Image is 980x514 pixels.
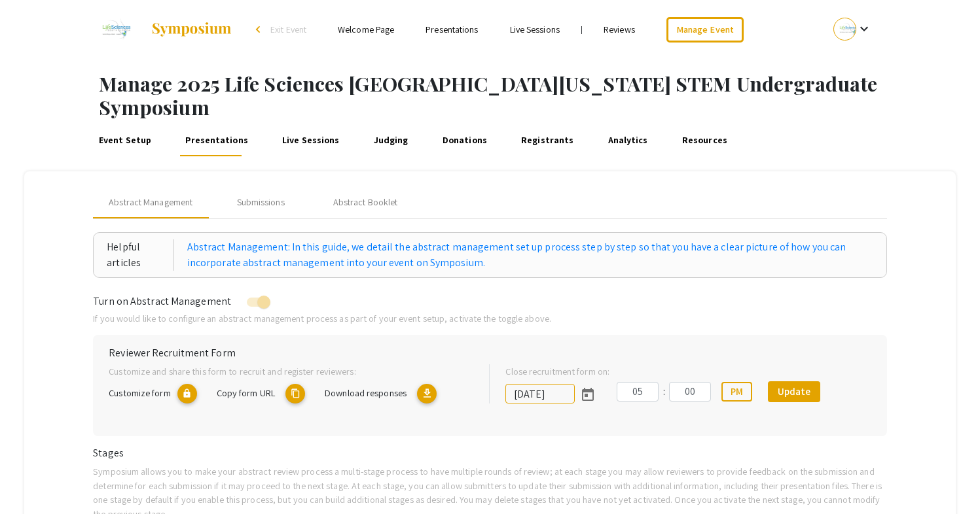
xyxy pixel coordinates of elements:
[505,364,609,379] label: Close recruitment form on:
[280,125,342,156] a: Live Sessions
[820,14,886,44] button: Expand account dropdown
[285,384,305,403] mat-icon: copy URL
[217,386,275,399] span: Copy form URL
[856,21,872,37] mat-icon: Expand account dropdown
[333,196,398,209] div: Abstract Booklet
[10,455,56,504] iframe: Chat
[680,125,729,156] a: Resources
[237,196,285,209] div: Submissions
[440,125,489,156] a: Donations
[109,196,192,209] span: Abstract Management
[338,24,394,35] a: Welcome Page
[604,24,635,35] a: Reviews
[93,311,887,326] p: If you would like to configure an abstract management process as part of your event setup, activa...
[426,24,478,35] a: Presentations
[606,125,650,156] a: Analytics
[93,294,231,308] span: Turn on Abstract Management
[325,386,407,399] span: Download responses
[187,239,873,271] a: Abstract Management: In this guide, we detail the abstract management set up process step by step...
[93,447,887,459] h6: Stages
[94,13,233,46] a: 2025 Life Sciences South Florida STEM Undergraduate Symposium
[96,125,154,156] a: Event Setup
[177,384,197,403] mat-icon: lock
[575,381,601,407] button: Open calendar
[518,125,576,156] a: Registrants
[94,13,138,46] img: 2025 Life Sciences South Florida STEM Undergraduate Symposium
[659,384,669,400] div: :
[99,72,980,120] h1: Manage 2025 Life Sciences [GEOGRAPHIC_DATA][US_STATE] STEM Undergraduate Symposium
[721,382,752,402] button: PM
[768,381,820,402] button: Update
[669,382,711,402] input: Minutes
[417,384,437,403] mat-icon: Export responses
[151,22,232,37] img: Symposium by ForagerOne
[371,125,410,156] a: Judging
[270,24,306,35] span: Exit Event
[575,24,588,35] li: |
[109,364,468,379] p: Customize and share this form to recruit and register reviewers:
[107,239,174,271] div: Helpful articles
[256,26,264,33] div: arrow_back_ios
[109,386,170,399] span: Customize form
[109,347,871,359] h6: Reviewer Recruitment Form
[666,17,744,43] a: Manage Event
[510,24,560,35] a: Live Sessions
[617,382,659,402] input: Hours
[183,125,251,156] a: Presentations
